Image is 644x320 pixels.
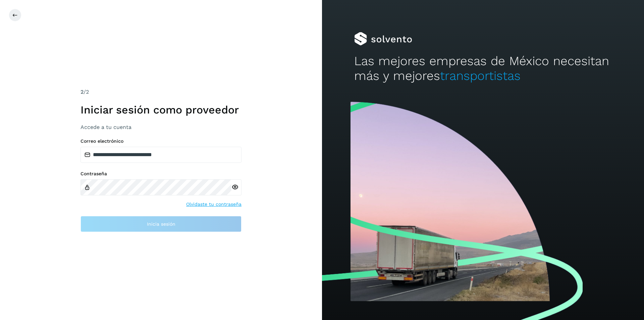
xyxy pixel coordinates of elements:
div: /2 [80,88,241,96]
a: Olvidaste tu contraseña [186,201,241,208]
h2: Las mejores empresas de México necesitan más y mejores [354,54,612,84]
label: Correo electrónico [80,138,241,144]
button: Inicia sesión [80,216,241,232]
span: Inicia sesión [147,222,175,226]
label: Contraseña [80,171,241,177]
span: 2 [80,89,84,95]
span: transportistas [440,68,521,83]
h1: Iniciar sesión como proveedor [80,103,241,116]
h3: Accede a tu cuenta [80,124,241,130]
